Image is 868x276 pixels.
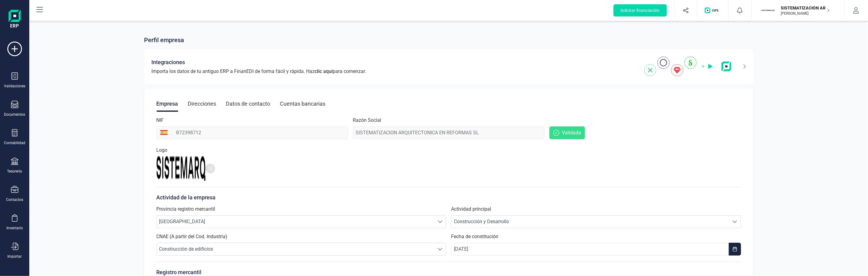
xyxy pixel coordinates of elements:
[315,68,333,74] span: clic aquí
[4,84,25,89] div: Validaciones
[759,1,837,20] button: SISISTEMATIZACION ARQUITECTONICA EN REFORMAS SL[PERSON_NAME]
[157,147,168,154] p: Logo
[701,1,725,20] button: Logo de OPS
[8,254,22,259] div: Importar
[451,205,491,213] label: Actividad principal
[157,243,435,255] span: Construcción de edificios
[152,58,185,67] span: Integraciones
[157,233,228,240] label: CNAE (A partir del Cod. Industria)
[451,216,729,228] span: Construcción y Desarrollo
[157,205,215,213] label: Provincia registro mercantil
[157,96,178,112] div: Empresa
[280,96,326,112] div: Cuentas bancarias
[157,156,205,181] img: logo
[729,243,741,256] button: Choose Date
[781,11,830,16] p: [PERSON_NAME]
[620,7,660,13] span: Solicitar financiación
[205,164,215,173] div: Eliminar logo
[144,36,184,44] span: Perfil empresa
[4,140,25,145] div: Contabilidad
[157,117,164,124] label: NIF
[705,7,721,13] img: Logo de OPS
[451,233,498,240] label: Fecha de constitución
[226,96,270,112] div: Datos de contacto
[644,56,736,76] img: integrations-img
[562,129,581,136] span: Validada
[761,4,775,17] img: SI
[353,117,381,124] label: Razón Social
[152,68,366,75] span: Importa los datos de tu antiguo ERP a FinanEDI de forma fácil y rápida. Haz para comenzar.
[188,96,216,112] div: Direcciones
[7,169,22,174] div: Tesorería
[157,216,435,228] span: [GEOGRAPHIC_DATA]
[4,112,25,117] div: Documentos
[451,243,729,256] input: dd/mm/aaaa
[6,197,23,202] div: Contactos
[6,226,23,231] div: Inventario
[9,10,21,29] img: Logo Finanedi
[613,4,667,16] button: Solicitar financiación
[157,193,741,202] p: Actividad de la empresa
[781,5,830,11] p: SISTEMATIZACION ARQUITECTONICA EN REFORMAS SL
